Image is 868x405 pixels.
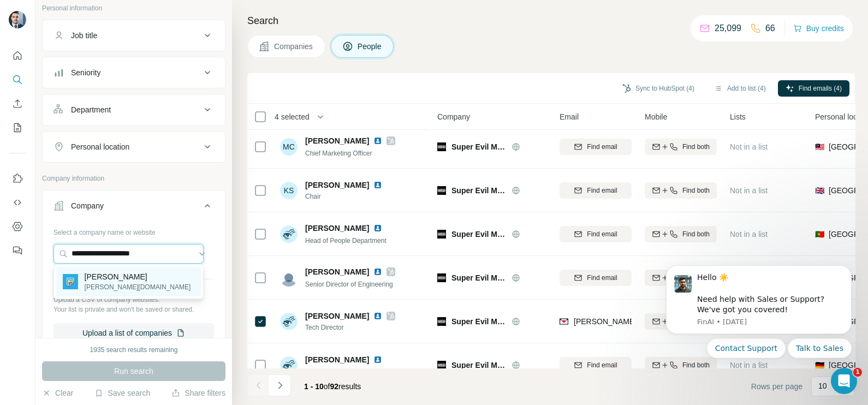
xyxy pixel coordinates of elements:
span: Marketing Art Director [305,366,387,376]
button: Feedback [9,241,26,260]
span: Chief Marketing Officer [305,150,372,157]
span: Not in a list [730,186,768,195]
button: Find both [645,357,717,373]
div: Seniority [71,67,100,78]
span: of [324,382,330,391]
div: Select a company name or website [53,223,214,237]
button: Buy credits [793,21,844,36]
img: Logo of Super Evil Megacorp [437,317,446,326]
p: 10 [818,380,827,391]
img: Logo of Super Evil Megacorp [437,273,446,282]
span: Find email [587,273,617,283]
iframe: Intercom notifications message [650,256,868,365]
button: Company [43,193,225,223]
span: [PERSON_NAME] [305,135,369,146]
span: Senior Director of Engineering [305,281,393,288]
div: MC [280,138,298,156]
img: LinkedIn logo [373,312,382,320]
img: Avatar [280,225,298,243]
button: Find both [645,313,717,330]
button: Job title [43,22,225,49]
div: Personal location [71,141,129,152]
iframe: Intercom live chat [831,368,857,394]
p: 25,099 [715,22,741,35]
img: Avatar [280,269,298,287]
div: Job title [71,30,97,41]
p: 66 [765,22,775,35]
span: Find both [682,360,710,370]
span: Companies [274,41,314,52]
button: Share filters [171,388,225,398]
button: Find both [645,226,717,242]
span: Find emails (4) [799,84,842,93]
button: Search [9,70,26,90]
span: Super Evil Megacorp [451,316,506,327]
span: [PERSON_NAME] [305,354,369,365]
p: Your list is private and won't be saved or shared. [53,305,214,314]
span: Tech Director [305,323,395,332]
button: Enrich CSV [9,94,26,114]
img: LinkedIn logo [373,224,382,233]
span: Rows per page [751,381,802,392]
button: Sync to HubSpot (4) [615,80,702,97]
h4: Search [247,13,855,28]
button: Save search [94,388,150,398]
img: Logo of Super Evil Megacorp [437,142,446,151]
p: [PERSON_NAME] [85,271,191,282]
img: LinkedIn logo [373,355,382,364]
button: Find emails (4) [778,80,849,97]
span: [PERSON_NAME] [305,223,369,234]
p: Personal information [42,3,225,13]
div: Department [71,104,111,115]
span: Lists [730,111,746,122]
span: 1 - 10 [304,382,324,391]
button: Find email [560,226,632,242]
div: 1935 search results remaining [90,345,178,355]
span: Head of People Department [305,237,387,245]
button: Navigate to next page [269,374,291,396]
span: [PERSON_NAME] [305,180,369,190]
span: [PERSON_NAME] [305,311,369,321]
span: 🇩🇪 [815,360,824,371]
span: Not in a list [730,361,768,370]
span: Super Evil Megacorp [451,141,506,152]
button: Upload a list of companies [53,323,214,343]
button: Find both [645,182,717,199]
button: My lists [9,118,26,138]
span: results [304,382,361,391]
img: LinkedIn logo [373,267,382,276]
span: Find email [587,142,617,152]
img: Facer [63,274,78,289]
span: Find both [682,142,710,152]
button: Use Surfe on LinkedIn [9,169,26,188]
img: LinkedIn logo [373,181,382,189]
span: 1 [853,368,862,377]
span: 🇵🇹 [815,229,824,240]
button: Find email [560,182,632,199]
button: Quick start [9,46,26,65]
button: Personal location [43,134,225,160]
button: Find email [560,139,632,155]
img: LinkedIn logo [373,136,382,145]
img: provider findymail logo [560,316,568,327]
div: KS [280,182,298,199]
button: Department [43,97,225,123]
span: Find email [587,186,617,195]
img: Avatar [9,11,26,28]
span: Find email [587,229,617,239]
span: Super Evil Megacorp [451,272,506,283]
span: Find email [587,360,617,370]
span: Find both [682,186,710,195]
button: Find email [560,270,632,286]
span: People [358,41,383,52]
span: Mobile [645,111,667,122]
span: [PERSON_NAME] [305,266,369,277]
button: Clear [42,388,73,398]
